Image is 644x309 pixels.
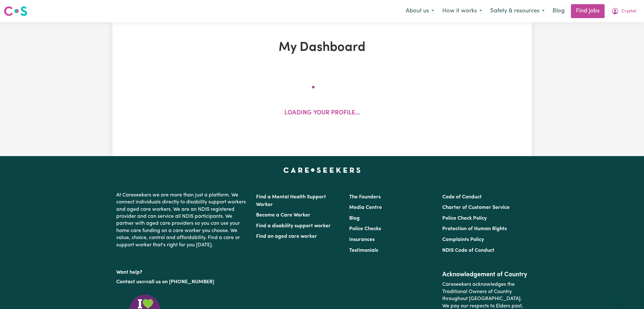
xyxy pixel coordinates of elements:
a: Insurances [349,237,375,242]
a: NDIS Code of Conduct [442,248,494,253]
button: My Account [607,4,640,18]
a: The Founders [349,195,381,200]
p: At Careseekers we are more than just a platform. We connect individuals directly to disability su... [116,189,248,251]
a: Careseekers logo [4,4,27,18]
button: About us [402,4,438,18]
a: Code of Conduct [442,195,482,200]
a: Find an aged care worker [256,234,317,239]
a: Blog [349,216,360,221]
a: Testimonials [349,248,378,253]
p: or [116,276,248,288]
a: Charter of Customer Service [442,205,510,210]
a: Find a disability support worker [256,223,331,229]
a: Police Check Policy [442,216,487,221]
a: call us on [PHONE_NUMBER] [146,279,214,285]
a: Police Checks [349,226,381,231]
span: Crystal [621,8,636,15]
a: Protection of Human Rights [442,226,507,231]
iframe: Button to launch messaging window [619,284,639,304]
p: Loading your profile... [284,109,360,118]
a: Contact us [116,279,141,285]
a: Find a Mental Health Support Worker [256,195,326,207]
a: Blog [549,4,568,18]
button: Safety & resources [486,4,549,18]
a: Become a Care Worker [256,213,310,218]
img: Careseekers logo [4,5,27,17]
a: Careseekers home page [283,168,361,173]
h1: My Dashboard [186,40,458,55]
p: Want help? [116,266,248,276]
button: How it works [438,4,486,18]
a: Media Centre [349,205,382,210]
h2: Acknowledgement of Country [442,271,528,278]
a: Complaints Policy [442,237,484,242]
a: Find jobs [571,4,605,18]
